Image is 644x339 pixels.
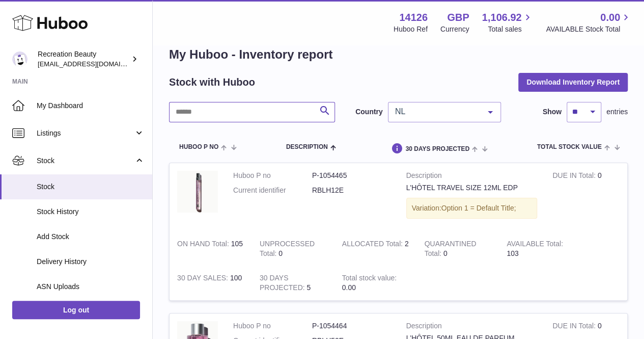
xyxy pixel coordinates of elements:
span: Delivery History [37,257,145,267]
span: AVAILABLE Stock Total [546,24,632,34]
label: Show [543,107,562,117]
img: production@recreationbeauty.com [12,51,27,67]
strong: QUARANTINED Total [424,240,476,260]
label: Country [355,107,383,117]
strong: 14126 [399,11,428,24]
span: 0.00 [342,283,356,292]
span: Total stock value [537,144,602,150]
td: 0 [545,163,627,231]
span: Option 1 = Default Title; [441,204,516,212]
strong: DUE IN Total [552,322,597,332]
div: Huboo Ref [394,24,428,34]
strong: AVAILABLE Total [507,240,563,250]
span: NL [393,107,480,117]
span: Huboo P no [179,144,218,150]
strong: 30 DAYS PROJECTED [260,274,307,294]
button: Download Inventory Report [518,73,628,91]
td: 0 [252,231,334,266]
td: 100 [170,266,252,300]
strong: UNPROCESSED Total [260,240,315,260]
dd: RBLH12E [312,186,391,195]
dt: Current identifier [233,186,312,195]
dt: Huboo P no [233,321,312,331]
td: 105 [170,231,252,266]
strong: 30 DAY SALES [177,274,230,284]
span: Add Stock [37,232,145,242]
div: Variation: [406,198,538,219]
td: 2 [334,231,417,266]
strong: ALLOCATED Total [342,240,405,250]
td: 103 [499,231,581,266]
strong: Description [406,321,538,333]
strong: Total stock value [342,274,397,284]
span: Stock [37,156,134,166]
span: Listings [37,128,134,138]
h1: My Huboo - Inventory report [169,46,628,63]
span: ASN Uploads [37,282,145,292]
span: [EMAIL_ADDRESS][DOMAIN_NAME] [38,60,150,68]
span: 30 DAYS PROJECTED [405,146,469,152]
h2: Stock with Huboo [169,75,255,89]
span: 0.00 [600,11,620,24]
strong: Description [406,171,538,183]
td: 5 [252,266,334,300]
img: product image [177,171,218,213]
a: 0.00 AVAILABLE Stock Total [546,11,632,34]
div: L'HÔTEL TRAVEL SIZE 12ML EDP [406,183,538,193]
dd: P-1054465 [312,171,391,180]
div: Currency [440,24,469,34]
span: entries [606,107,628,117]
span: 1,106.92 [482,11,522,24]
strong: ON HAND Total [177,240,231,250]
span: 0 [443,249,447,257]
span: Total sales [488,24,533,34]
strong: GBP [447,11,469,24]
span: Stock History [37,207,145,217]
a: Log out [12,301,140,319]
span: My Dashboard [37,101,145,111]
strong: DUE IN Total [552,171,597,182]
dd: P-1054464 [312,321,391,331]
span: Stock [37,182,145,192]
dt: Huboo P no [233,171,312,180]
a: 1,106.92 Total sales [482,11,534,34]
span: Description [286,144,328,150]
div: Recreation Beauty [38,49,129,69]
